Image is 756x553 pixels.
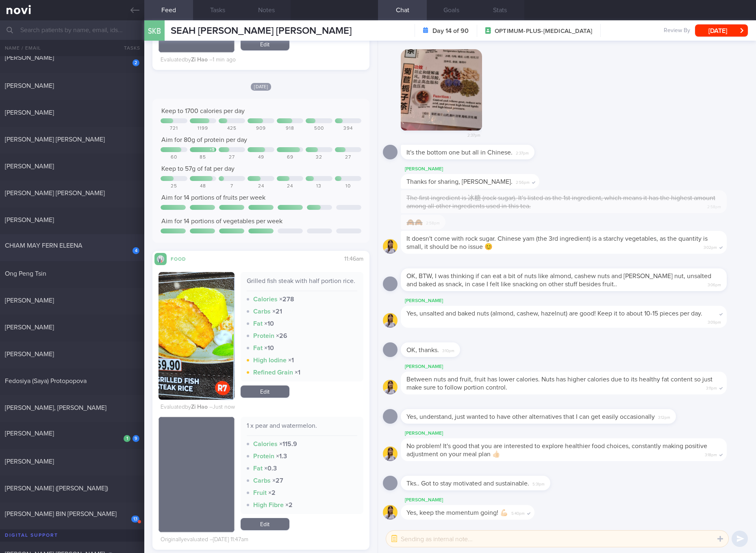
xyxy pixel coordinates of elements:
div: 1 x pear and watermelon. [247,422,357,436]
span: 3:10pm [442,346,454,354]
div: 500 [306,126,332,132]
span: [PERSON_NAME] [5,297,54,304]
span: It's the bottom one but all in Chinese. [406,149,513,156]
span: 3:09pm [708,318,721,325]
span: [PERSON_NAME] BIN [PERSON_NAME] [5,511,117,517]
div: Originally evaluated – [DATE] 11:47am [161,536,248,544]
div: [PERSON_NAME] [401,495,559,505]
span: [PERSON_NAME], [PERSON_NAME] [5,405,106,411]
span: 2:37pm [467,131,480,138]
span: OK, thanks. [406,347,439,353]
div: 32 [306,155,332,161]
div: Evaluated by – Just now [161,404,235,411]
span: 3:06pm [708,280,721,288]
div: 27 [335,155,361,161]
span: 2:56pm [516,178,530,185]
span: Tks.. Got to stay motivated and sustainable. [406,480,529,487]
span: [PERSON_NAME] [5,324,54,331]
strong: Calories [253,441,278,447]
span: 2:58pm [426,218,440,226]
span: Keep to 57g of fat per day [161,165,235,172]
img: 1 x pear and watermelon. [159,417,235,532]
strong: High Fibre [253,502,284,508]
span: [PERSON_NAME] [5,163,54,170]
strong: × 0.3 [264,465,277,472]
div: 24 [277,183,303,189]
div: 48 [190,183,216,189]
div: 25 [161,183,187,189]
span: Ong Peng Tsin [5,270,46,277]
span: [PERSON_NAME] ([PERSON_NAME]) [5,485,108,492]
a: Edit [241,385,289,398]
strong: Refined Grain [253,369,293,376]
span: Aim for 14 portions of vegetables per week [161,218,282,224]
div: 49 [248,155,274,161]
strong: × 10 [264,345,274,351]
div: 13 [131,516,139,523]
div: 24 [248,183,274,189]
span: [PERSON_NAME] [5,351,54,357]
div: + 5 [210,148,214,152]
strong: × 1.3 [276,453,287,459]
span: 11:46am [344,256,363,262]
span: Yes, unsalted and baked nuts (almond, cashew, hazelnut) are good! Keep it to about 10-15 pieces p... [406,310,702,317]
strong: × 27 [272,477,283,484]
span: [PERSON_NAME] [5,458,54,465]
div: 10 [335,183,361,189]
strong: Day 14 of 90 [432,27,469,35]
strong: Zi Hao [191,57,208,63]
div: 60 [161,155,187,161]
button: Tasks [112,40,144,56]
span: [PERSON_NAME] [5,217,54,223]
span: 3:02pm [704,243,717,250]
div: 1 [124,435,130,442]
span: Aim for 14 portions of fruits per week [161,194,265,201]
div: Evaluated by – 1 min ago [161,57,236,64]
span: [PERSON_NAME] [5,109,54,116]
span: Keep to 1700 calories per day [161,108,245,114]
span: Review By [664,27,690,35]
span: OPTIMUM-PLUS-[MEDICAL_DATA] [495,27,592,35]
div: 394 [335,126,361,132]
img: Grilled fish steak with half portion rice. [159,272,235,400]
span: 5:40pm [511,509,525,516]
div: 69 [277,155,303,161]
strong: Fat [253,465,263,472]
strong: × 10 [264,320,274,327]
strong: Calories [253,296,278,303]
span: 3:12pm [658,413,670,420]
strong: Fruit [253,490,267,496]
span: [PERSON_NAME] [PERSON_NAME] [5,136,105,143]
span: No problem! It's good that you are interested to explore healthier food choices, constantly makin... [406,443,707,457]
span: [PERSON_NAME] [5,430,54,437]
img: Photo by [401,49,482,131]
span: [PERSON_NAME] [5,54,54,61]
span: Thanks for sharing, [PERSON_NAME]. [406,179,513,185]
button: [DATE] [695,24,748,37]
span: SEAH [PERSON_NAME] [PERSON_NAME] [171,26,352,36]
span: CHIAM MAY FERN ELEENA [5,242,83,249]
div: [PERSON_NAME] [401,362,751,372]
div: 9 [133,435,139,442]
span: 5:31pm [532,479,545,487]
span: [PERSON_NAME] [5,83,54,89]
span: Between nuts and fruit, fruit has lower calories. Nuts has higher calories due to its healthy fat... [406,376,713,391]
a: Edit [241,518,289,530]
span: 2:58pm [707,202,721,210]
div: Food [167,255,199,262]
strong: Carbs [253,308,271,315]
strong: × 1 [288,357,294,364]
div: 909 [248,126,274,132]
span: OK, BTW, I was thinking if can eat a bit of nuts like almond, cashew nuts and [PERSON_NAME] nut, ... [406,273,711,287]
div: 4 [133,247,139,254]
span: 2:37pm [516,148,529,156]
span: The first ingredient is 冰糖 (rock sugar). It's listed as the 1st ingredient, which means it has th... [406,195,715,209]
div: [PERSON_NAME] [401,296,751,306]
strong: High Iodine [253,357,287,364]
div: 27 [219,155,245,161]
strong: Fat [253,320,263,327]
strong: × 2 [285,502,293,508]
strong: × 26 [276,333,287,339]
div: 918 [277,126,303,132]
span: 🙈🙈 [406,219,423,226]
